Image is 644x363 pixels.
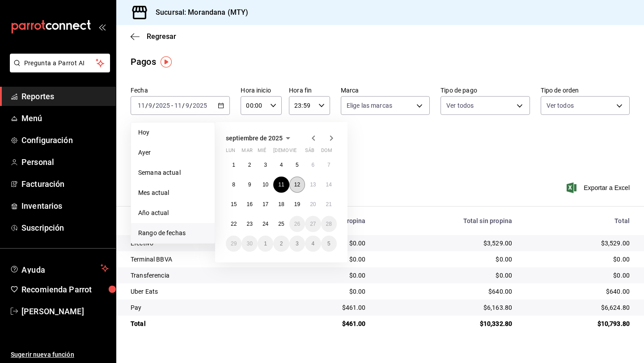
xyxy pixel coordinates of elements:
span: Ver todos [547,101,574,110]
span: / [145,102,148,109]
abbr: 15 de septiembre de 2025 [231,201,237,207]
button: 30 de septiembre de 2025 [241,236,257,252]
button: 2 de octubre de 2025 [273,236,289,252]
abbr: martes [241,148,252,157]
abbr: 3 de septiembre de 2025 [264,162,267,168]
button: Exportar a Excel [568,182,630,193]
button: 14 de septiembre de 2025 [321,177,337,193]
span: Semana actual [138,168,208,177]
button: 7 de septiembre de 2025 [321,157,337,173]
button: 11 de septiembre de 2025 [273,177,289,193]
abbr: 1 de septiembre de 2025 [232,162,235,168]
abbr: 6 de septiembre de 2025 [311,162,314,168]
button: 27 de septiembre de 2025 [305,216,321,232]
button: 4 de octubre de 2025 [305,236,321,252]
div: Pagos [131,55,156,68]
button: 12 de septiembre de 2025 [289,177,305,193]
div: $6,163.80 [380,303,513,312]
span: / [153,102,155,109]
abbr: 24 de septiembre de 2025 [263,221,268,227]
abbr: 22 de septiembre de 2025 [231,221,237,227]
abbr: 7 de septiembre de 2025 [327,162,330,168]
abbr: miércoles [258,148,266,157]
div: $0.00 [292,271,366,280]
div: $0.00 [292,287,366,296]
abbr: 27 de septiembre de 2025 [310,221,316,227]
abbr: 2 de octubre de 2025 [280,241,283,247]
button: 23 de septiembre de 2025 [241,216,257,232]
div: $3,529.00 [380,239,513,248]
input: -- [174,102,182,109]
input: -- [185,102,190,109]
span: Ayuda [21,263,97,274]
span: Ver todos [446,101,474,110]
a: Pregunta a Parrot AI [6,65,110,74]
span: Mes actual [138,188,208,198]
button: 17 de septiembre de 2025 [258,196,273,212]
button: 21 de septiembre de 2025 [321,196,337,212]
button: septiembre de 2025 [226,133,293,144]
label: Marca [341,87,430,93]
span: Elige las marcas [347,101,392,110]
abbr: 12 de septiembre de 2025 [294,181,300,188]
abbr: 3 de octubre de 2025 [296,241,299,247]
button: 25 de septiembre de 2025 [273,216,289,232]
abbr: 16 de septiembre de 2025 [246,201,252,207]
abbr: lunes [226,148,235,157]
abbr: viernes [289,148,297,157]
div: $461.00 [292,303,366,312]
abbr: 26 de septiembre de 2025 [294,221,300,227]
div: $461.00 [292,319,366,328]
span: septiembre de 2025 [226,135,283,142]
button: 15 de septiembre de 2025 [226,196,241,212]
span: Menú [21,112,109,124]
label: Tipo de pago [441,87,530,93]
button: 24 de septiembre de 2025 [258,216,273,232]
button: 1 de septiembre de 2025 [226,157,241,173]
abbr: 30 de septiembre de 2025 [246,241,252,247]
div: $3,529.00 [526,239,630,248]
div: $640.00 [526,287,630,296]
button: 3 de octubre de 2025 [289,236,305,252]
button: 20 de septiembre de 2025 [305,196,321,212]
div: $6,624.80 [526,303,630,312]
abbr: 21 de septiembre de 2025 [326,201,332,207]
button: 26 de septiembre de 2025 [289,216,305,232]
div: $0.00 [380,271,513,280]
button: Pregunta a Parrot AI [10,54,110,72]
button: 1 de octubre de 2025 [258,236,273,252]
span: Reportes [21,90,109,102]
abbr: 17 de septiembre de 2025 [263,201,268,207]
abbr: domingo [321,148,332,157]
input: ---- [192,102,208,109]
label: Tipo de orden [541,87,630,93]
abbr: 8 de septiembre de 2025 [232,181,235,188]
input: -- [148,102,153,109]
div: Terminal BBVA [131,255,278,264]
abbr: 23 de septiembre de 2025 [246,221,252,227]
button: 22 de septiembre de 2025 [226,216,241,232]
button: 9 de septiembre de 2025 [241,177,257,193]
abbr: 13 de septiembre de 2025 [310,181,316,188]
div: $640.00 [380,287,513,296]
abbr: 10 de septiembre de 2025 [263,181,268,188]
img: Tooltip marker [161,56,172,68]
button: 28 de septiembre de 2025 [321,216,337,232]
span: Regresar [147,32,176,41]
div: $0.00 [380,255,513,264]
span: Suscripción [21,222,109,234]
label: Hora fin [289,87,330,93]
span: / [190,102,192,109]
span: Configuración [21,134,109,146]
div: Total [131,319,278,328]
div: Transferencia [131,271,278,280]
button: 8 de septiembre de 2025 [226,177,241,193]
div: Pay [131,303,278,312]
div: $10,793.80 [526,319,630,328]
button: open_drawer_menu [98,23,106,30]
button: 29 de septiembre de 2025 [226,236,241,252]
span: Inventarios [21,200,109,212]
abbr: 20 de septiembre de 2025 [310,201,316,207]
